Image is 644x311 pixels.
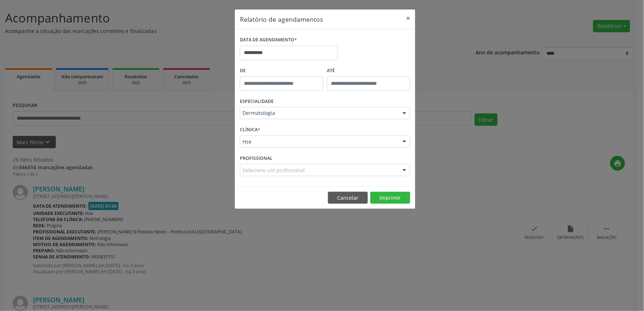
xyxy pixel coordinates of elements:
[240,96,274,107] label: ESPECIALIDADE
[240,153,273,164] label: PROFISSIONAL
[328,192,368,204] button: Cancelar
[242,138,395,145] span: Hse
[242,166,305,174] span: Selecione um profissional
[240,34,297,46] label: DATA DE AGENDAMENTO
[327,65,410,76] label: ATÉ
[240,14,323,24] h5: Relatório de agendamentos
[240,124,260,136] label: CLÍNICA
[242,109,395,117] span: Dermatologia
[240,65,323,76] label: De
[370,192,410,204] button: Imprimir
[401,9,415,27] button: Close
